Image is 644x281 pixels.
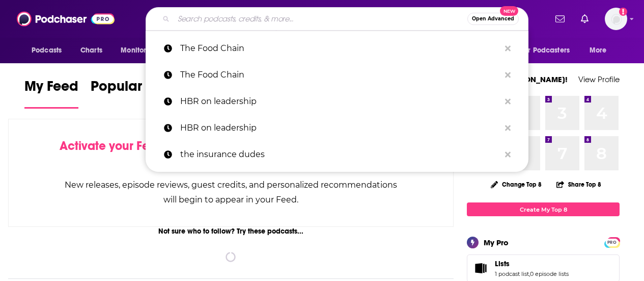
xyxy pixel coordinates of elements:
[530,270,569,277] a: 0 episode lists
[32,43,62,58] span: Podcasts
[514,41,584,60] button: open menu
[146,7,528,31] div: Search podcasts, credits, & more...
[500,6,518,16] span: New
[80,43,102,58] span: Charts
[590,43,607,58] span: More
[74,41,108,60] a: Charts
[17,9,115,29] img: Podchaser - Follow, Share and Rate Podcasts
[470,261,491,275] a: Lists
[146,88,528,115] a: HBR on leadership
[60,177,402,207] div: New releases, episode reviews, guest credits, and personalized recommendations will begin to appe...
[485,178,548,191] button: Change Top 8
[24,78,78,109] a: My Feed
[472,16,514,21] span: Open Advanced
[467,202,620,216] a: Create My Top 8
[121,43,157,58] span: Monitoring
[180,35,500,62] p: The Food Chain
[60,139,402,168] div: by following Podcasts, Creators, Lists, and other Users!
[484,238,509,247] div: My Pro
[578,74,620,84] a: View Profile
[8,227,454,236] div: Not sure who to follow? Try these podcasts...
[174,11,467,27] input: Search podcasts, credits, & more...
[91,78,177,101] span: Popular Feed
[60,138,164,154] span: Activate your Feed
[146,115,528,141] a: HBR on leadership
[24,41,75,60] button: open menu
[577,10,593,28] a: Show notifications dropdown
[180,115,500,141] p: HBR on leadership
[605,8,627,30] span: Logged in as juliannem
[521,43,570,58] span: For Podcasters
[606,239,618,246] span: PRO
[556,174,602,194] button: Share Top 8
[114,41,170,60] button: open menu
[146,141,528,168] a: the insurance dudes
[495,259,569,268] a: Lists
[180,62,500,88] p: The Food Chain
[180,141,500,168] p: the insurance dudes
[582,41,620,60] button: open menu
[605,8,627,30] img: User Profile
[495,270,529,277] a: 1 podcast list
[180,88,500,115] p: HBR on leadership
[91,78,177,109] a: Popular Feed
[146,35,528,62] a: The Food Chain
[146,62,528,88] a: The Food Chain
[467,13,519,25] button: Open AdvancedNew
[24,78,78,101] span: My Feed
[619,8,627,16] svg: Add a profile image
[529,270,530,277] span: ,
[551,10,569,28] a: Show notifications dropdown
[605,8,627,30] button: Show profile menu
[606,238,618,246] a: PRO
[495,259,510,268] span: Lists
